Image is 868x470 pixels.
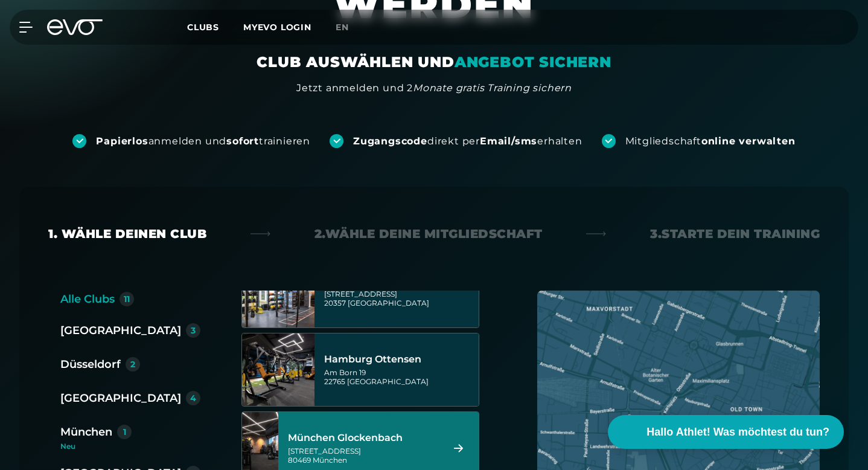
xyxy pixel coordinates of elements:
img: Hamburg Ottensen [242,333,314,406]
a: Clubs [187,21,243,33]
div: 3 [191,326,196,335]
strong: online verwalten [701,135,796,147]
div: anmelden und trainieren [96,135,310,148]
div: 2 [130,360,135,369]
div: Düsseldorf [60,356,121,373]
div: 1. Wähle deinen Club [48,225,206,242]
div: [GEOGRAPHIC_DATA] [60,322,181,339]
div: Alle Clubs [60,291,115,307]
strong: sofort [226,135,259,147]
div: Neu [60,443,210,450]
div: 1 [123,428,126,436]
div: München Glockenbach [288,432,439,444]
div: Hamburg Ottensen [324,353,475,365]
div: 4 [190,394,196,402]
button: Hallo Athlet! Was möchtest du tun? [608,415,844,449]
div: Am Born 19 22765 [GEOGRAPHIC_DATA] [324,368,475,386]
div: Mitgliedschaft [625,135,796,148]
a: en [336,21,363,34]
em: ANGEBOT SICHERN [455,53,611,71]
div: 2. Wähle deine Mitgliedschaft [314,225,543,242]
strong: Email/sms [480,135,537,147]
img: Hamburg Schanze [242,255,314,327]
a: MYEVO LOGIN [243,22,311,33]
span: Clubs [187,22,219,33]
div: 3. Starte dein Training [650,225,820,242]
div: München [60,423,112,440]
div: direkt per erhalten [353,135,582,148]
span: en [336,22,349,33]
strong: Zugangscode [353,135,427,147]
div: [STREET_ADDRESS] 20357 [GEOGRAPHIC_DATA] [324,289,475,307]
span: Hallo Athlet! Was möchtest du tun? [646,424,829,440]
div: Jetzt anmelden und 2 [296,81,572,95]
div: [STREET_ADDRESS] 80469 München [288,446,439,465]
div: CLUB AUSWÄHLEN UND [257,53,611,72]
div: 11 [124,295,130,303]
em: Monate gratis Training sichern [413,82,572,94]
div: [GEOGRAPHIC_DATA] [60,390,181,407]
strong: Papierlos [96,135,148,147]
